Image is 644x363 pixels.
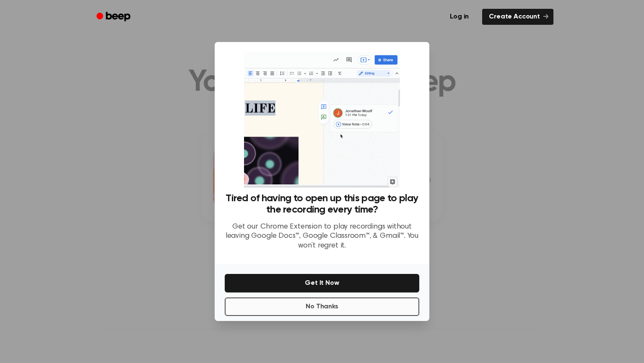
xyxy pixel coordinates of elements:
[244,52,400,188] img: Beep extension in action
[225,297,419,316] button: No Thanks
[91,9,138,25] a: Beep
[441,7,477,26] a: Log in
[225,193,419,216] h3: Tired of having to open up this page to play the recording every time?
[482,9,553,25] a: Create Account
[225,274,419,292] button: Get It Now
[225,222,419,251] p: Get our Chrome Extension to play recordings without leaving Google Docs™, Google Classroom™, & Gm...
